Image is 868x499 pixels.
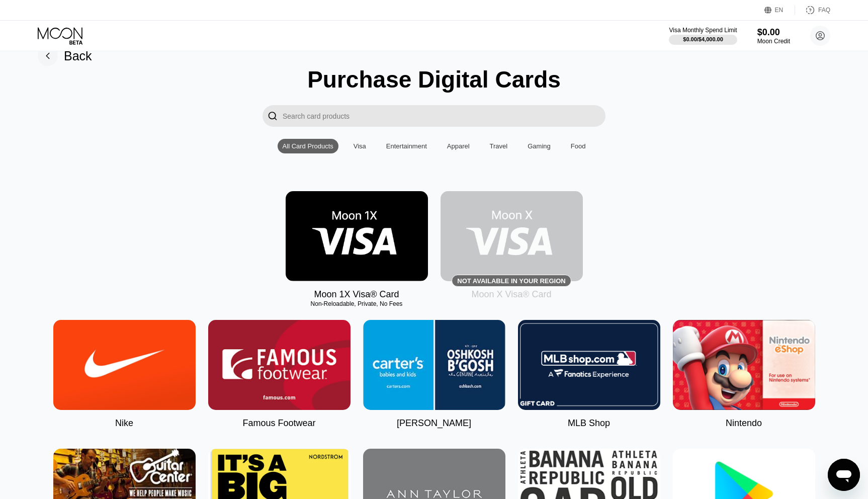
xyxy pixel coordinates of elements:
div: All Card Products [278,139,338,153]
div: $0.00Moon Credit [757,27,790,45]
div: Gaming [528,142,551,150]
div: Apparel [447,142,470,150]
div: Not available in your region [457,277,565,285]
div: Entertainment [386,142,427,150]
div: FAQ [818,7,830,14]
div: Visa Monthly Spend Limit [669,27,737,34]
div: Nintendo [726,418,762,429]
div:  [263,105,283,127]
div: Food [571,142,586,150]
div: Back [64,49,92,63]
div: Gaming [523,139,556,153]
div: Moon X Visa® Card [471,289,551,300]
div: EN [775,7,784,14]
div: All Card Products [283,142,333,150]
input: Search card products [283,105,605,127]
div: MLB Shop [568,418,610,429]
div: Famous Footwear [242,418,315,429]
div: Back [38,46,92,66]
div: Moon 1X Visa® Card [314,289,399,300]
div: $0.00 / $4,000.00 [683,36,723,42]
div: [PERSON_NAME] [397,418,471,429]
div: FAQ [795,5,830,15]
div: Apparel [442,139,475,153]
div: Entertainment [381,139,432,153]
iframe: Button to launch messaging window [828,459,860,491]
div: Moon Credit [757,38,790,45]
div: Visa [354,142,366,150]
div: Not available in your region [441,191,583,281]
div: Purchase Digital Cards [307,66,561,93]
div: Visa Monthly Spend Limit$0.00/$4,000.00 [669,27,737,45]
div: Nike [115,418,133,429]
div: Food [566,139,591,153]
div:  [268,110,278,122]
div: Travel [490,142,508,150]
div: Travel [485,139,513,153]
div: Non-Reloadable, Private, No Fees [286,300,428,307]
div: Visa [349,139,371,153]
div: $0.00 [757,27,790,38]
div: EN [764,5,795,15]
